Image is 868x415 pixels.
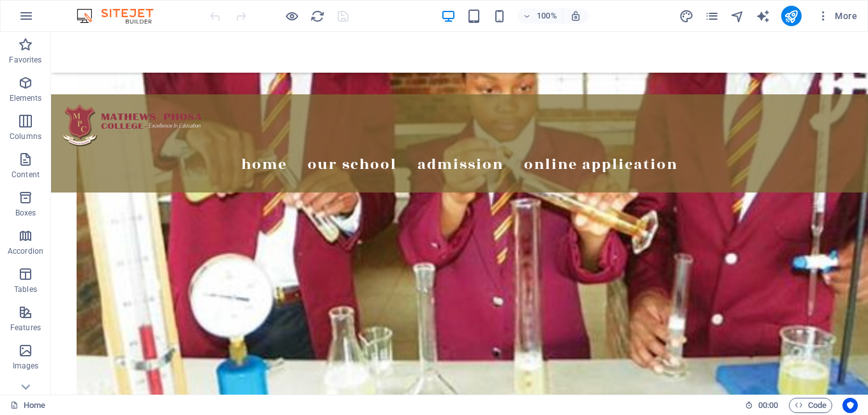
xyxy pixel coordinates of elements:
button: navigator [730,8,745,24]
p: Accordion [8,246,43,256]
i: Publish [784,9,798,24]
i: Reload page [310,9,325,24]
i: On resize automatically adjust zoom level to fit chosen device. [570,10,581,22]
button: publish [781,6,802,26]
a: Click to cancel selection. Double-click to open Pages [10,398,45,413]
h6: Session time [745,398,779,413]
h6: 100% [537,8,557,24]
i: Pages (Ctrl+Alt+S) [705,9,719,24]
p: Columns [10,131,41,142]
span: Code [795,398,827,413]
button: More [812,6,862,26]
p: Content [11,170,40,180]
p: Tables [14,284,37,295]
p: Features [10,323,41,333]
span: 00 00 [758,398,778,413]
p: Images [13,361,39,371]
i: Navigator [730,9,745,24]
p: Boxes [15,208,36,218]
button: pages [705,8,720,24]
i: AI Writer [756,9,770,24]
button: text_generator [756,8,771,24]
button: Click here to leave preview mode and continue editing [284,8,299,24]
button: 100% [518,8,563,24]
img: Editor Logo [73,8,169,24]
span: : [767,400,769,410]
i: Design (Ctrl+Alt+Y) [679,9,694,24]
button: Code [789,398,832,413]
p: Favorites [9,55,41,65]
button: Usercentrics [842,398,858,413]
p: Elements [10,93,42,103]
span: More [817,10,857,22]
button: design [679,8,694,24]
button: reload [310,8,325,24]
